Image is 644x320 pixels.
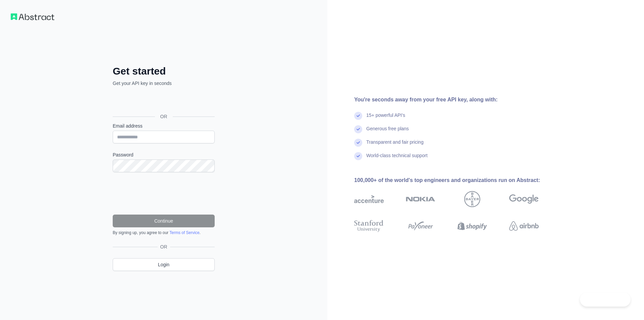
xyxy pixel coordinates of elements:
[113,65,215,77] h2: Get started
[109,94,217,109] iframe: “使用 Google 账号登录”按钮
[155,113,173,120] span: OR
[169,230,199,235] a: Terms of Service
[158,243,170,250] span: OR
[366,125,409,139] div: Generous free plans
[509,219,539,233] img: airbnb
[406,219,435,233] img: payoneer
[366,139,424,152] div: Transparent and fair pricing
[11,13,54,20] img: Workflow
[113,80,215,87] p: Get your API key in seconds
[509,191,539,207] img: google
[354,112,362,120] img: check mark
[406,191,435,207] img: nokia
[464,191,480,207] img: bayer
[113,123,215,129] label: Email address
[354,96,560,104] div: You're seconds away from your free API key, along with:
[354,152,362,160] img: check mark
[580,292,631,307] iframe: Toggle Customer Support
[354,125,362,133] img: check mark
[113,215,215,227] button: Continue
[113,151,215,158] label: Password
[366,152,428,166] div: World-class technical support
[366,112,405,125] div: 15+ powerful API's
[458,219,487,233] img: shopify
[354,176,560,184] div: 100,000+ of the world's top engineers and organizations run on Abstract:
[113,180,215,207] iframe: reCAPTCHA
[354,219,384,233] img: stanford university
[113,230,215,235] div: By signing up, you agree to our .
[113,258,215,271] a: Login
[354,191,384,207] img: accenture
[354,139,362,147] img: check mark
